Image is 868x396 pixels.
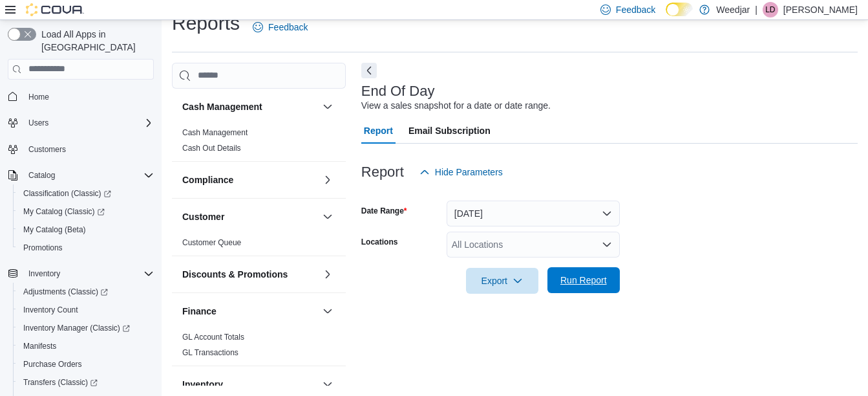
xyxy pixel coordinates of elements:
[182,173,233,186] h3: Compliance
[182,332,244,342] span: GL Account Totals
[23,225,86,235] span: My Catalog (Beta)
[182,333,244,342] a: GL Account Totals
[28,144,66,155] span: Customers
[755,2,757,17] p: |
[182,378,317,391] button: Inventory
[248,14,313,40] a: Feedback
[18,222,91,237] a: My Catalog (Beta)
[466,268,538,294] button: Export
[182,238,241,247] a: Customer Queue
[3,87,159,106] button: Home
[763,2,778,17] div: Lauren Daniels
[182,127,248,138] span: Cash Management
[23,266,154,281] span: Inventory
[182,347,238,358] span: GL Transactions
[18,357,87,372] a: Purchase Orders
[361,237,398,247] label: Locations
[182,378,223,391] h3: Inventory
[13,184,159,203] a: Classification (Classic)
[18,240,68,256] a: Promotions
[474,268,531,294] span: Export
[320,267,335,282] button: Discounts & Promotions
[182,128,248,137] a: Cash Management
[182,268,317,281] button: Discounts & Promotions
[18,204,110,219] a: My Catalog (Classic)
[3,114,159,132] button: Users
[435,166,503,179] span: Hide Parameters
[23,266,65,281] button: Inventory
[18,375,103,390] a: Transfers (Classic)
[602,239,612,250] button: Open list of options
[18,240,154,256] span: Promotions
[3,140,159,159] button: Customers
[182,100,317,113] button: Cash Management
[716,2,750,17] p: Weedjar
[320,303,335,319] button: Finance
[361,83,435,99] h3: End Of Day
[28,170,55,181] span: Catalog
[408,118,491,144] span: Email Subscription
[182,268,288,281] h3: Discounts & Promotions
[765,2,775,17] span: LD
[560,274,607,287] span: Run Report
[13,301,159,319] button: Inventory Count
[18,357,154,372] span: Purchase Orders
[182,305,217,318] h3: Finance
[182,348,238,357] a: GL Transactions
[13,337,159,355] button: Manifests
[23,89,54,105] a: Home
[3,265,159,283] button: Inventory
[320,377,335,392] button: Inventory
[18,284,113,300] a: Adjustments (Classic)
[23,89,154,105] span: Home
[18,186,116,201] a: Classification (Classic)
[182,210,317,223] button: Customer
[23,359,82,369] span: Purchase Orders
[23,115,54,131] button: Users
[26,3,84,16] img: Cova
[182,305,317,318] button: Finance
[361,63,377,78] button: Next
[13,221,159,239] button: My Catalog (Beta)
[18,186,154,201] span: Classification (Classic)
[18,284,154,300] span: Adjustments (Classic)
[23,243,63,253] span: Promotions
[23,188,111,199] span: Classification (Classic)
[172,125,346,161] div: Cash Management
[447,201,620,226] button: [DATE]
[23,115,154,131] span: Users
[13,373,159,391] a: Transfers (Classic)
[23,142,71,157] a: Customers
[23,323,130,333] span: Inventory Manager (Classic)
[23,168,60,183] button: Catalog
[23,341,56,351] span: Manifests
[23,305,78,315] span: Inventory Count
[18,320,135,336] a: Inventory Manager (Classic)
[3,166,159,184] button: Catalog
[13,283,159,301] a: Adjustments (Classic)
[36,28,154,54] span: Load All Apps in [GEOGRAPHIC_DATA]
[182,210,224,223] h3: Customer
[320,99,335,115] button: Cash Management
[182,144,241,153] a: Cash Out Details
[361,206,407,216] label: Date Range
[13,203,159,221] a: My Catalog (Classic)
[414,159,508,185] button: Hide Parameters
[18,222,154,237] span: My Catalog (Beta)
[172,329,346,366] div: Finance
[547,267,620,293] button: Run Report
[268,21,308,34] span: Feedback
[18,338,154,354] span: Manifests
[18,302,83,318] a: Inventory Count
[28,118,48,128] span: Users
[13,319,159,337] a: Inventory Manager (Classic)
[13,355,159,373] button: Purchase Orders
[23,377,98,388] span: Transfers (Classic)
[18,302,154,318] span: Inventory Count
[18,320,154,336] span: Inventory Manager (Classic)
[13,239,159,257] button: Promotions
[172,10,240,36] h1: Reports
[18,204,154,219] span: My Catalog (Classic)
[361,99,551,113] div: View a sales snapshot for a date or date range.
